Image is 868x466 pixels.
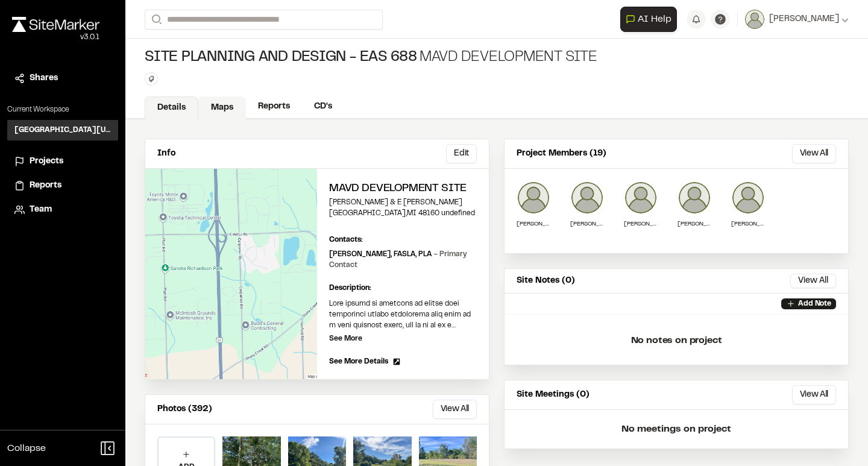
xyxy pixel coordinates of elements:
[678,181,711,215] img: Elsa Cline
[329,356,388,367] span: See More Details
[157,403,212,416] p: Photos (392)
[433,400,477,419] button: View All
[517,274,575,288] p: Site Notes (0)
[329,251,467,268] span: - Primary Contact
[12,17,99,32] img: rebrand.png
[446,144,477,163] button: Edit
[14,72,111,85] a: Shares
[329,249,477,271] p: [PERSON_NAME], FASLA, PLA
[731,219,765,228] p: [PERSON_NAME]
[792,144,836,163] button: View All
[7,104,118,115] p: Current Workspace
[14,155,111,168] a: Projects
[14,203,111,216] a: Team
[12,32,99,43] div: Oh geez...please don't...
[624,219,658,228] p: [PERSON_NAME]([PERSON_NAME]
[620,7,677,32] button: Open AI Assistant
[624,181,658,215] img: Yunjia Zou(Zoey
[792,385,836,405] button: View All
[678,219,711,228] p: [PERSON_NAME]
[30,155,63,168] span: Projects
[505,410,848,449] p: No meetings on project
[329,181,477,197] h2: MAVD Development Site
[157,147,175,160] p: Info
[798,298,831,309] p: Add Note
[769,13,839,26] span: [PERSON_NAME]
[329,197,477,208] p: [PERSON_NAME] & E [PERSON_NAME]
[517,181,550,215] img: Joseph Mari Dizon
[329,235,363,245] p: Contacts:
[145,96,198,119] a: Details
[145,48,597,68] div: MAVD Development Site
[30,72,58,85] span: Shares
[570,181,604,215] img: Yifanzi Zhu
[329,208,477,219] p: [GEOGRAPHIC_DATA] , MI 48160 undefined
[246,95,302,118] a: Reports
[517,388,590,401] p: Site Meetings (0)
[731,181,765,215] img: Kayla Vaccaro
[145,10,166,30] button: Search
[570,219,604,228] p: [PERSON_NAME]
[638,12,671,27] span: AI Help
[14,125,111,136] h3: [GEOGRAPHIC_DATA][US_STATE] SEAS-EAS 688 Site Planning and Design
[302,95,344,118] a: CD's
[329,333,362,344] p: See More
[745,10,764,29] img: User
[517,147,606,160] p: Project Members (19)
[7,441,46,456] span: Collapse
[517,219,550,228] p: [PERSON_NAME]
[620,7,682,32] div: Open AI Assistant
[198,96,246,119] a: Maps
[745,10,849,29] button: [PERSON_NAME]
[329,298,477,331] p: Lore ipsumd si ametcons ad elitse doei temporinci utlabo etdolorema aliq enim ad m veni quisnost ...
[14,179,111,192] a: Reports
[145,72,158,86] button: Edit Tags
[329,283,477,294] p: Description:
[30,203,52,216] span: Team
[790,274,836,288] button: View All
[514,321,838,360] p: No notes on project
[145,48,417,68] span: Site Planning and Design - EAS 688
[30,179,61,192] span: Reports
